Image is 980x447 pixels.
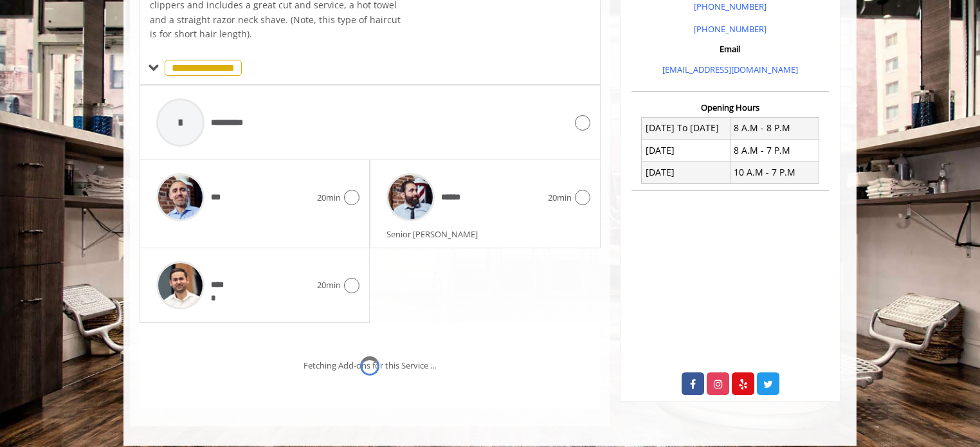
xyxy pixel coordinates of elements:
[631,103,829,112] h3: Opening Hours
[548,191,572,205] span: 20min
[317,278,341,292] span: 20min
[304,359,436,372] div: Fetching Add-ons for this Service ...
[730,117,819,139] td: 8 A.M - 8 P.M
[694,1,767,12] a: [PHONE_NUMBER]
[730,161,819,183] td: 10 A.M - 7 P.M
[730,140,819,161] td: 8 A.M - 7 P.M
[642,117,730,139] td: [DATE] To [DATE]
[642,161,730,183] td: [DATE]
[635,44,826,53] h3: Email
[386,228,484,240] span: Senior [PERSON_NAME]
[662,64,798,75] a: [EMAIL_ADDRESS][DOMAIN_NAME]
[642,140,730,161] td: [DATE]
[694,23,767,35] a: [PHONE_NUMBER]
[317,191,341,205] span: 20min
